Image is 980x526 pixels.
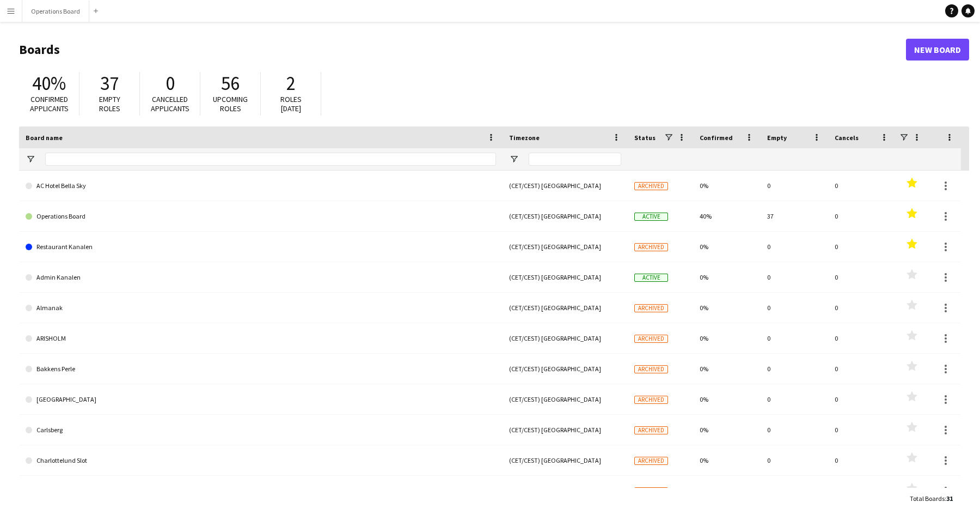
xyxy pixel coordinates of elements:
button: Open Filter Menu [26,154,35,164]
span: Archived [634,426,668,434]
span: 40% [32,71,66,95]
div: 0 [761,445,828,475]
div: 0 [828,323,896,353]
div: (CET/CEST) [GEOGRAPHIC_DATA] [503,323,628,353]
a: Charlottelund Slot [26,445,496,476]
div: 0 [828,262,896,292]
div: 0 [761,384,828,414]
div: 0 [828,354,896,384]
span: 0 [166,71,175,95]
div: 0 [761,262,828,292]
span: Upcoming roles [213,94,248,113]
div: (CET/CEST) [GEOGRAPHIC_DATA] [503,384,628,414]
div: 0 [828,201,896,231]
span: Archived [634,487,668,495]
span: Archived [634,335,668,343]
div: 0 [761,171,828,201]
div: (CET/CEST) [GEOGRAPHIC_DATA] [503,293,628,323]
div: 0% [693,415,761,445]
div: 0 [828,476,896,506]
div: (CET/CEST) [GEOGRAPHIC_DATA] [503,232,628,262]
div: 0 [828,293,896,323]
span: Active [634,213,668,221]
div: (CET/CEST) [GEOGRAPHIC_DATA] [503,201,628,231]
a: Bakkens Perle [26,354,496,384]
span: Cancelled applicants [151,94,189,113]
span: 56 [221,71,240,95]
div: 0% [693,232,761,262]
span: Archived [634,365,668,373]
div: (CET/CEST) [GEOGRAPHIC_DATA] [503,354,628,384]
a: [GEOGRAPHIC_DATA] [26,384,496,415]
div: 0% [693,293,761,323]
span: Archived [634,243,668,251]
span: Status [634,134,656,142]
span: 2 [286,71,296,95]
a: Restaurant Kanalen [26,232,496,262]
div: 0% [693,445,761,475]
input: Board name Filter Input [45,153,496,166]
div: 0 [828,384,896,414]
span: Archived [634,457,668,465]
div: 40% [693,201,761,231]
a: Firm Living [26,476,496,506]
div: 0 [761,323,828,353]
span: Cancels [835,134,859,142]
a: ARISHOLM [26,323,496,354]
div: 0 [761,415,828,445]
button: Open Filter Menu [509,154,519,164]
span: 37 [100,71,119,95]
input: Timezone Filter Input [529,153,621,166]
span: Active [634,274,668,282]
a: New Board [906,39,969,61]
div: (CET/CEST) [GEOGRAPHIC_DATA] [503,476,628,506]
span: Total Boards [910,494,945,503]
span: Archived [634,396,668,404]
div: 0% [693,476,761,506]
div: 0 [761,293,828,323]
div: 0 [761,232,828,262]
div: 0 [828,415,896,445]
span: Roles [DATE] [280,94,302,113]
div: (CET/CEST) [GEOGRAPHIC_DATA] [503,262,628,292]
button: Operations Board [22,1,89,22]
span: Archived [634,182,668,190]
div: 0 [828,232,896,262]
span: 31 [946,494,953,503]
div: 0 [761,354,828,384]
div: 0% [693,384,761,414]
span: Empty [767,134,787,142]
div: 37 [761,201,828,231]
div: (CET/CEST) [GEOGRAPHIC_DATA] [503,415,628,445]
h1: Boards [19,41,906,58]
div: 0 [828,171,896,201]
div: 0% [693,171,761,201]
a: Operations Board [26,201,496,232]
span: Archived [634,304,668,312]
div: (CET/CEST) [GEOGRAPHIC_DATA] [503,171,628,201]
span: Confirmed [700,134,733,142]
div: 0% [693,262,761,292]
a: Carlsberg [26,415,496,445]
div: (CET/CEST) [GEOGRAPHIC_DATA] [503,445,628,475]
a: Admin Kanalen [26,262,496,293]
span: Board name [26,134,63,142]
span: Timezone [509,134,540,142]
a: Almanak [26,293,496,323]
span: Confirmed applicants [30,94,69,113]
div: : [910,488,953,509]
span: Empty roles [99,94,120,113]
div: 0 [761,476,828,506]
div: 0% [693,323,761,353]
div: 0% [693,354,761,384]
div: 0 [828,445,896,475]
a: AC Hotel Bella Sky [26,171,496,201]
